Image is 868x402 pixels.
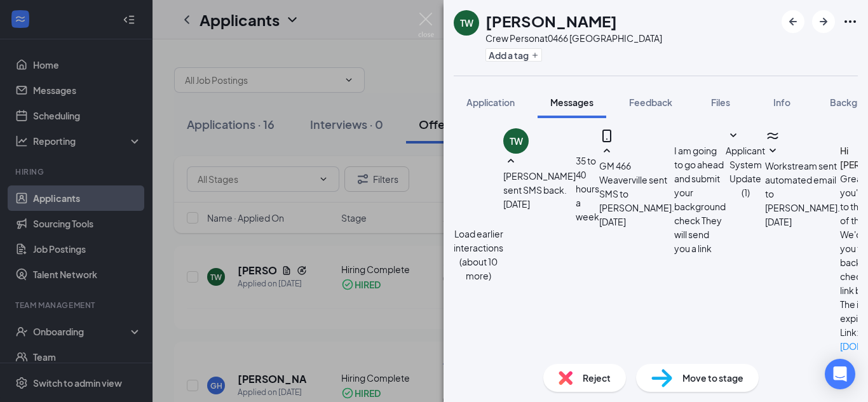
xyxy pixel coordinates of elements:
[629,97,672,108] span: Feedback
[583,371,611,385] span: Reject
[599,128,614,144] svg: MobileSms
[466,97,515,108] span: Application
[812,10,835,33] button: ArrowRight
[726,128,765,199] button: SmallChevronDownApplicant System Update (1)
[765,160,840,213] span: Workstream sent automated email to [PERSON_NAME].
[531,51,539,59] svg: Plus
[503,170,576,196] span: [PERSON_NAME] sent SMS back.
[843,14,858,29] svg: Ellipses
[503,154,519,169] svg: SmallChevronUp
[726,145,765,198] span: Applicant System Update (1)
[765,144,780,159] svg: SmallChevronDown
[485,10,617,32] h1: [PERSON_NAME]
[599,160,674,213] span: GM 466 Weaverville sent SMS to [PERSON_NAME].
[825,359,855,389] div: Open Intercom Messenger
[454,227,503,283] button: Load earlier interactions (about 10 more)
[674,145,726,254] span: I am going to go ahead and submit your background check They will send you a link
[503,197,530,211] span: [DATE]
[765,215,792,229] span: [DATE]
[773,97,790,108] span: Info
[510,135,523,147] div: TW
[460,17,473,29] div: TW
[599,144,614,159] svg: SmallChevronUp
[599,215,626,229] span: [DATE]
[682,371,743,385] span: Move to stage
[485,48,542,62] button: PlusAdd a tag
[726,128,741,144] svg: SmallChevronDown
[550,97,593,108] span: Messages
[576,155,599,222] span: 35 to 40 hours a week
[711,97,730,108] span: Files
[816,14,831,29] svg: ArrowRight
[782,10,804,33] button: ArrowLeftNew
[785,14,801,29] svg: ArrowLeftNew
[485,32,662,44] div: Crew Person at 0466 [GEOGRAPHIC_DATA]
[765,128,780,144] svg: WorkstreamLogo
